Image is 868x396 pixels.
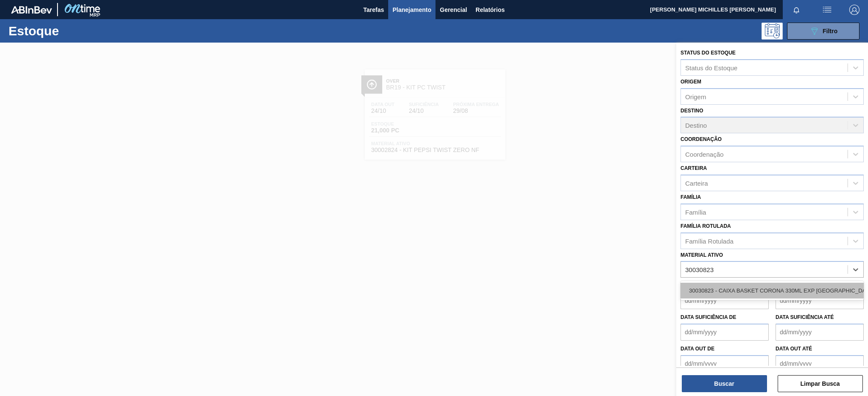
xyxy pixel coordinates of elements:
label: Destino [681,108,703,114]
span: Filtro [823,28,838,34]
label: Data suficiência de [681,314,736,320]
div: 30030823 - CAIXA BASKET CORONA 330ML EXP [GEOGRAPHIC_DATA] [681,283,864,298]
input: dd/mm/yyyy [776,292,864,309]
input: dd/mm/yyyy [681,324,769,341]
label: Carteira [681,165,707,171]
label: Data out até [776,346,812,352]
label: Data out de [681,346,715,352]
label: Família Rotulada [681,223,731,229]
label: Família [681,194,701,200]
span: Tarefas [363,5,384,15]
img: TNhmsLtSVTkK8tSr43FrP2fwEKptu5GPRR3wAAAABJRU5ErkJggg== [11,6,52,14]
img: Logout [849,5,859,15]
button: Filtro [787,23,859,40]
button: Notificações [783,4,810,16]
input: dd/mm/yyyy [776,355,864,372]
label: Material ativo [681,252,723,258]
label: Coordenação [681,136,722,142]
label: Origem [681,79,701,85]
img: userActions [822,5,832,15]
div: Carteira [685,179,708,187]
h1: Estoque [9,26,137,36]
div: Origem [685,93,706,100]
div: Coordenação [685,151,724,158]
input: dd/mm/yyyy [681,292,769,309]
input: dd/mm/yyyy [776,324,864,341]
div: Status do Estoque [685,64,738,71]
span: Planejamento [392,5,431,15]
label: Data suficiência até [776,314,834,320]
span: Relatórios [476,5,505,15]
div: Pogramando: nenhum usuário selecionado [761,23,783,40]
label: Status do Estoque [681,50,735,56]
div: Família [685,208,706,215]
span: Gerencial [440,5,467,15]
input: dd/mm/yyyy [681,355,769,372]
div: Família Rotulada [685,237,733,244]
